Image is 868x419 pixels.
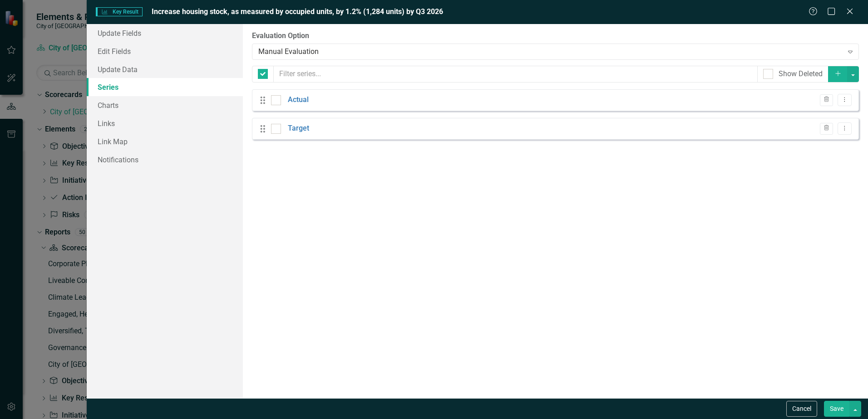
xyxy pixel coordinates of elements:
button: Cancel [786,401,817,417]
a: Update Data [87,60,243,78]
a: Link Map [87,132,243,151]
a: Series [87,78,243,96]
span: Key Result [96,7,142,16]
a: Links [87,114,243,132]
div: Manual Evaluation [258,46,843,57]
a: Notifications [87,151,243,169]
a: Charts [87,96,243,114]
div: Show Deleted [779,69,823,79]
a: Actual [288,95,309,105]
label: Evaluation Option [252,31,859,41]
a: Update Fields [87,24,243,42]
button: Save [824,401,849,417]
a: Edit Fields [87,42,243,60]
input: Filter series... [273,66,758,83]
a: Target [288,123,309,134]
span: Increase housing stock, as measured by occupied units, by 1.2% (1,284 units) by Q3 2026 [152,7,443,16]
